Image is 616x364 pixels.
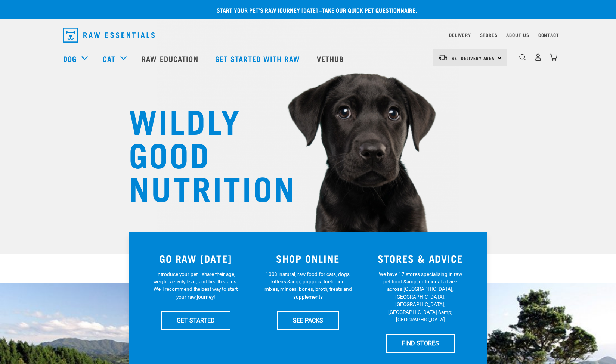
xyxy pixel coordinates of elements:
[519,54,526,61] img: home-icon-1@2x.png
[264,270,352,301] p: 100% natural, raw food for cats, dogs, kittens &amp; puppies. Including mixes, minces, bones, bro...
[438,54,448,61] img: van-moving.png
[134,44,207,74] a: Raw Education
[322,8,417,12] a: take our quick pet questionnaire.
[369,253,472,264] h3: STORES & ADVICE
[550,53,557,61] img: home-icon@2x.png
[57,25,559,46] nav: dropdown navigation
[449,34,471,36] a: Delivery
[506,34,529,36] a: About Us
[63,28,155,43] img: Raw Essentials Logo
[309,44,353,74] a: Vethub
[256,253,360,264] h3: SHOP ONLINE
[386,334,455,352] a: FIND STORES
[377,270,464,324] p: We have 17 stores specialising in raw pet food &amp; nutritional advice across [GEOGRAPHIC_DATA],...
[129,103,278,203] h1: WILDLY GOOD NUTRITION
[152,270,239,301] p: Introduce your pet—share their age, weight, activity level, and health status. We'll recommend th...
[277,311,339,330] a: SEE PACKS
[538,34,559,36] a: Contact
[452,57,495,59] span: Set Delivery Area
[144,253,248,264] h3: GO RAW [DATE]
[534,53,542,61] img: user.png
[63,53,77,64] a: Dog
[208,44,309,74] a: Get started with Raw
[161,311,230,330] a: GET STARTED
[480,34,498,36] a: Stores
[103,53,115,64] a: Cat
